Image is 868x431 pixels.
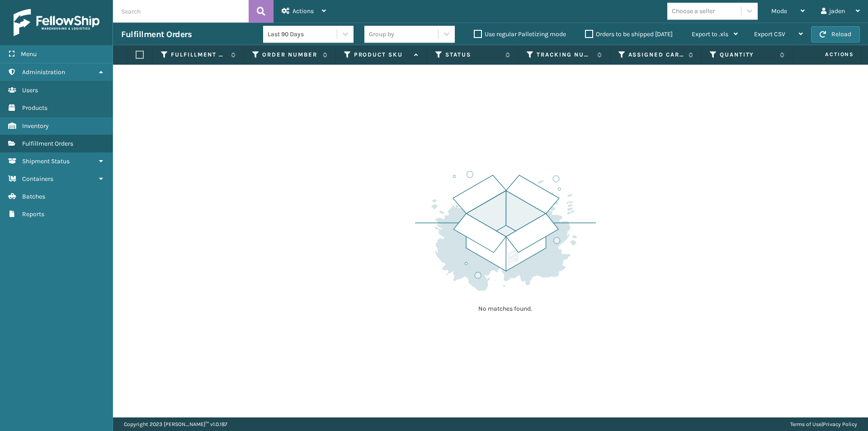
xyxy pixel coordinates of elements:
span: Actions [796,47,859,62]
h3: Fulfillment Orders [121,29,192,40]
label: Orders to be shipped [DATE] [585,30,673,38]
span: Actions [292,7,314,15]
label: Product SKU [354,51,410,59]
a: Privacy Policy [823,421,857,427]
p: Copyright 2023 [PERSON_NAME]™ v 1.0.187 [124,417,227,431]
div: Choose a seller [672,6,715,16]
div: Group by [369,29,394,39]
span: Containers [22,175,53,183]
label: Quantity [720,51,775,59]
button: Reload [811,26,860,43]
span: Fulfillment Orders [22,140,73,147]
label: Fulfillment Order Id [171,51,226,59]
span: Export to .xls [692,30,728,38]
label: Status [445,51,501,59]
span: Export CSV [754,30,785,38]
span: Reports [22,210,44,218]
label: Use regular Palletizing mode [474,30,566,38]
img: logo [14,9,99,36]
span: Users [22,86,38,94]
label: Order Number [262,51,318,59]
span: Menu [21,50,37,58]
a: Terms of Use [790,421,821,427]
span: Inventory [22,122,49,130]
span: Shipment Status [22,157,70,165]
div: | [790,417,857,431]
div: Last 90 Days [268,29,338,39]
label: Assigned Carrier Service [628,51,684,59]
span: Mode [771,7,787,15]
label: Tracking Number [537,51,592,59]
span: Batches [22,193,45,200]
span: Administration [22,68,65,76]
span: Products [22,104,47,112]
